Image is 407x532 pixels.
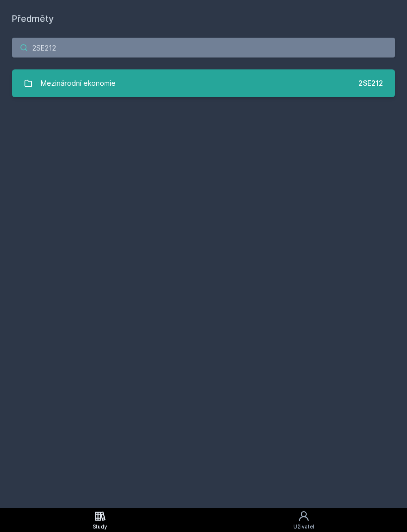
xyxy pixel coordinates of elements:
div: Study [93,523,107,531]
div: 2SE212 [358,78,383,88]
h1: Předměty [12,12,395,26]
div: Uživatel [293,523,314,531]
a: Mezinárodní ekonomie 2SE212 [12,69,395,97]
div: Mezinárodní ekonomie [41,73,116,93]
input: Název nebo ident předmětu… [12,38,395,58]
